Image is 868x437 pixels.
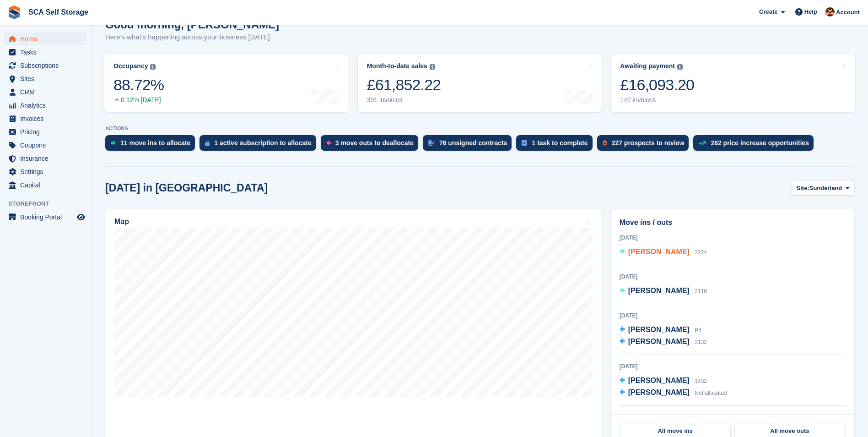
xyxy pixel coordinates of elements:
[20,72,75,85] span: Sites
[611,54,855,112] a: Awaiting payment £16,093.20 142 invoices
[620,246,707,258] a: [PERSON_NAME] 2224
[20,59,75,72] span: Subscriptions
[113,96,164,104] div: 0.12% [DATE]
[5,139,86,152] a: menu
[620,336,707,348] a: [PERSON_NAME] 2132
[214,139,311,147] div: 1 active subscription to allocate
[695,288,707,295] span: 2118
[358,54,602,112] a: Month-to-date sales £61,852.22 391 invoices
[628,287,690,295] span: [PERSON_NAME]
[335,139,414,147] div: 3 move outs to deallocate
[8,199,91,208] span: Storefront
[423,135,517,155] a: 76 unsigned contracts
[5,152,86,165] a: menu
[5,126,86,138] a: menu
[5,99,86,112] a: menu
[620,273,846,281] div: [DATE]
[620,96,694,104] div: 142 invoices
[699,141,706,145] img: price_increase_opportunities-93ffe204e8149a01c8c9dc8f82e8f89637d9d84a8eef4429ea346261dce0b2c0.svg
[5,165,86,178] a: menu
[105,32,279,43] p: Here's what's happening across your business [DATE]
[620,387,727,399] a: [PERSON_NAME] Not allocated
[620,76,694,94] div: £16,093.20
[20,211,75,224] span: Booking Portal
[114,218,129,226] h2: Map
[620,375,707,387] a: [PERSON_NAME] 1432
[532,139,588,147] div: 1 task to complete
[628,377,690,384] span: [PERSON_NAME]
[321,135,423,155] a: 3 move outs to deallocate
[628,326,690,333] span: [PERSON_NAME]
[620,413,846,421] div: [DATE]
[804,7,817,16] span: Help
[430,64,435,70] img: icon-info-grey-7440780725fd019a000dd9b08b2336e03edf1995a4989e88bcd33f0948082b44.svg
[150,64,156,70] img: icon-info-grey-7440780725fd019a000dd9b08b2336e03edf1995a4989e88bcd33f0948082b44.svg
[5,179,86,191] a: menu
[20,86,75,98] span: CRM
[5,211,86,224] a: menu
[105,182,268,194] h2: [DATE] in [GEOGRAPHIC_DATA]
[628,338,690,345] span: [PERSON_NAME]
[20,165,75,178] span: Settings
[439,139,507,147] div: 76 unsigned contracts
[809,184,842,193] span: Sunderland
[603,140,607,146] img: prospect-51fa495bee0391a8d652442698ab0144808aea92771e9ea1ae160a38d050c398.svg
[695,378,707,384] span: 1432
[695,249,707,256] span: 2224
[5,72,86,85] a: menu
[5,33,86,45] a: menu
[836,8,860,17] span: Account
[367,96,441,104] div: 391 invoices
[120,139,190,147] div: 11 move ins to allocate
[367,76,441,94] div: £61,852.22
[797,184,809,193] span: Site:
[104,54,349,112] a: Occupancy 88.72% 0.12% [DATE]
[693,135,818,155] a: 262 price increase opportunities
[5,86,86,98] a: menu
[113,76,164,94] div: 88.72%
[20,126,75,138] span: Pricing
[20,139,75,152] span: Coupons
[516,135,597,155] a: 1 task to complete
[620,62,675,70] div: Awaiting payment
[792,180,854,196] button: Site: Sunderland
[199,135,320,155] a: 1 active subscription to allocate
[25,5,92,20] a: SCA Self Storage
[620,234,846,242] div: [DATE]
[20,33,75,45] span: Home
[428,140,435,146] img: contract_signature_icon-13c848040528278c33f63329250d36e43548de30e8caae1d1a13099fd9432cc5.svg
[628,388,690,396] span: [PERSON_NAME]
[20,152,75,165] span: Insurance
[620,362,846,371] div: [DATE]
[612,139,685,147] div: 227 prospects to review
[695,339,707,345] span: 2132
[20,112,75,125] span: Invoices
[5,112,86,125] a: menu
[695,390,727,396] span: Not allocated
[105,126,854,131] p: ACTIONS
[205,140,210,146] img: active_subscription_to_allocate_icon-d502201f5373d7db506a760aba3b589e785aa758c864c3986d89f69b8ff3...
[620,324,701,336] a: [PERSON_NAME] P4
[620,311,846,320] div: [DATE]
[20,46,75,59] span: Tasks
[5,46,86,59] a: menu
[326,140,331,146] img: move_outs_to_deallocate_icon-f764333ba52eb49d3ac5e1228854f67142a1ed5810a6f6cc68b1a99e826820c5.svg
[111,140,116,146] img: move_ins_to_allocate_icon-fdf77a2bb77ea45bf5b3d319d69a93e2d87916cf1d5bf7949dd705db3b84f3ca.svg
[522,140,527,146] img: task-75834270c22a3079a89374b754ae025e5fb1db73e45f91037f5363f120a921f8.svg
[367,62,427,70] div: Month-to-date sales
[677,64,683,70] img: icon-info-grey-7440780725fd019a000dd9b08b2336e03edf1995a4989e88bcd33f0948082b44.svg
[75,212,86,223] a: Preview store
[620,285,707,297] a: [PERSON_NAME] 2118
[597,135,694,155] a: 227 prospects to review
[695,327,701,333] span: P4
[20,179,75,191] span: Capital
[105,135,199,155] a: 11 move ins to allocate
[759,7,777,16] span: Create
[7,5,21,19] img: stora-icon-8386f47178a22dfd0bd8f6a31ec36ba5ce8667c1dd55bd0f319d3a0aa187defe.svg
[620,217,846,228] h2: Move ins / outs
[5,59,86,72] a: menu
[825,7,835,16] img: Sarah Race
[20,99,75,112] span: Analytics
[711,139,809,147] div: 262 price increase opportunities
[113,62,148,70] div: Occupancy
